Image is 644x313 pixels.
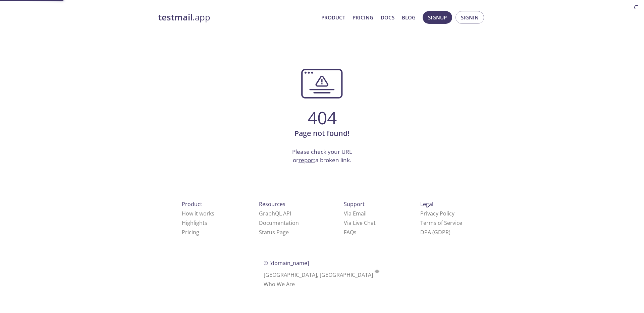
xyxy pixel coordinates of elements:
a: Via Email [344,210,367,217]
span: [GEOGRAPHIC_DATA], [GEOGRAPHIC_DATA] [264,271,381,278]
span: Product [182,200,202,208]
a: Docs [381,13,394,22]
button: Signup [423,11,452,24]
a: testmail.app [158,12,316,23]
a: Pricing [182,229,199,236]
a: Blog [402,13,416,22]
a: How it works [182,210,214,217]
span: Signup [428,13,447,22]
a: GraphQL API [259,210,291,217]
a: Pricing [353,13,373,22]
a: report [299,156,315,164]
h3: 404 [158,108,486,128]
span: © [DOMAIN_NAME] [264,259,309,267]
h6: Page not found! [158,128,486,139]
a: Product [321,13,345,22]
button: Signin [455,11,484,24]
a: Terms of Service [420,219,462,227]
a: Who We Are [264,280,295,288]
a: Privacy Policy [420,210,454,217]
a: Via Live Chat [344,219,376,227]
span: Resources [259,200,285,208]
a: Documentation [259,219,299,227]
span: s [354,229,357,236]
strong: testmail [158,11,193,23]
span: Signin [461,13,479,22]
a: Status Page [259,229,289,236]
a: FAQ [344,229,357,236]
p: Please check your URL or a broken link. [158,147,486,165]
span: Legal [420,200,433,208]
span: Support [344,200,365,208]
a: Highlights [182,219,207,227]
a: DPA (GDPR) [420,229,450,236]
